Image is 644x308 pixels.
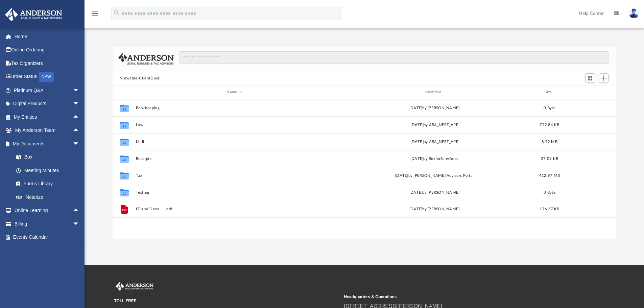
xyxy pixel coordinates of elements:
[136,106,333,110] button: Bookkeeping
[136,173,333,178] button: Tax
[5,231,90,244] a: Events Calendar
[599,73,609,83] button: Add
[5,217,90,231] a: Billingarrow_drop_down
[540,207,559,211] span: 176.27 KB
[540,123,559,126] span: 772.84 KB
[113,99,616,239] div: grid
[5,30,90,43] a: Home
[336,156,533,162] div: [DATE] by BoxforSalesforce
[336,172,533,179] div: [DATE] by [PERSON_NAME] Advisors Portal
[113,9,120,17] i: search
[73,124,86,138] span: arrow_drop_up
[136,123,333,127] button: Law
[539,173,560,177] span: 412.97 MB
[120,75,160,81] button: Viewable-ClientDocs
[9,177,83,191] a: Forms Library
[336,105,533,111] div: [DATE] by [PERSON_NAME]
[116,89,133,95] div: id
[9,164,86,177] a: Meeting Minutes
[5,43,90,57] a: Online Ordering
[336,206,533,212] div: [DATE] by [PERSON_NAME]
[5,70,90,84] a: Order StatusNEW
[336,89,533,95] div: Modified
[180,51,609,64] input: Search files and folders
[542,140,557,143] span: 8.72 MB
[544,190,555,194] span: 0 Byte
[336,139,533,145] div: [DATE] by ABA_NEST_APP
[336,122,533,128] div: [DATE] by ABA_NEST_APP
[5,84,90,97] a: Platinum Q&Aarrow_drop_down
[9,150,83,164] a: Box
[136,140,333,144] button: Mail
[73,97,86,111] span: arrow_drop_down
[73,84,86,97] span: arrow_drop_down
[73,217,86,231] span: arrow_drop_down
[629,8,639,18] img: User Pic
[5,97,90,111] a: Digital Productsarrow_drop_down
[536,89,563,95] div: Size
[73,204,86,218] span: arrow_drop_up
[9,190,86,204] a: Notarize
[541,157,558,160] span: 27.09 KB
[135,89,333,95] div: Name
[91,9,99,18] i: menu
[3,8,64,21] img: Anderson Advisors Platinum Portal
[5,204,86,217] a: Online Learningarrow_drop_up
[5,124,86,137] a: My Anderson Teamarrow_drop_up
[136,157,333,161] button: Receipts
[5,137,86,150] a: My Documentsarrow_drop_down
[114,298,339,304] small: TOLL FREE
[136,190,333,195] button: Testing
[39,72,54,82] div: NEW
[114,282,155,291] img: Anderson Advisors Platinum Portal
[585,73,595,83] button: Switch to Grid View
[566,89,613,95] div: id
[73,137,86,151] span: arrow_drop_down
[91,13,99,18] a: menu
[5,56,90,70] a: Tax Organizers
[344,294,569,300] small: Headquarters & Operations
[73,110,86,124] span: arrow_drop_up
[136,207,333,211] button: LT and Deed - -.pdf
[336,189,533,195] div: [DATE] by [PERSON_NAME]
[5,110,90,124] a: My Entitiesarrow_drop_up
[544,106,555,110] span: 0 Byte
